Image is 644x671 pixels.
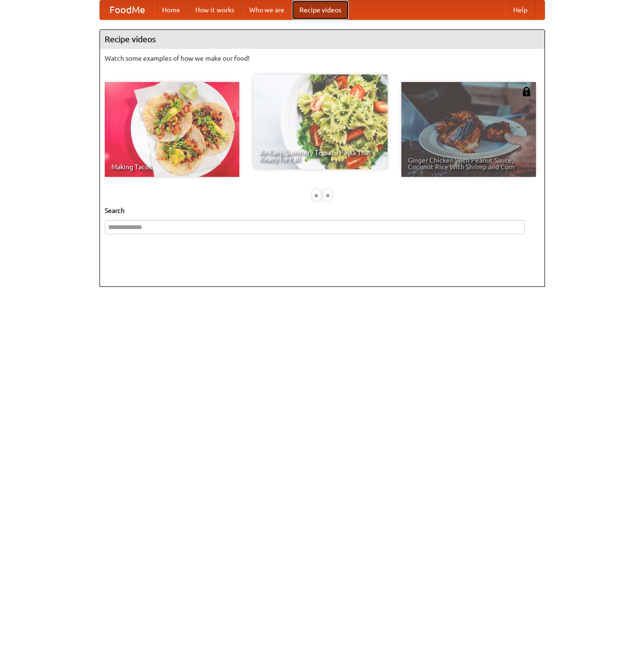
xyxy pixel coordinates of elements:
span: Making Tacos [111,164,233,170]
div: » [323,189,332,201]
img: 483408.png [522,87,531,96]
h5: Search [105,206,540,215]
a: Making Tacos [105,82,239,177]
a: Help [506,0,535,19]
a: How it works [188,0,242,19]
a: FoodMe [100,0,154,19]
h4: Recipe videos [100,30,544,49]
a: Recipe videos [292,0,349,19]
div: « [312,189,321,201]
span: An Easy, Summery Tomato Pasta That's Ready for Fall [260,149,381,163]
a: Home [154,0,188,19]
a: Who we are [242,0,292,19]
p: Watch some examples of how we make our food! [105,54,540,63]
a: An Easy, Summery Tomato Pasta That's Ready for Fall [253,74,388,169]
